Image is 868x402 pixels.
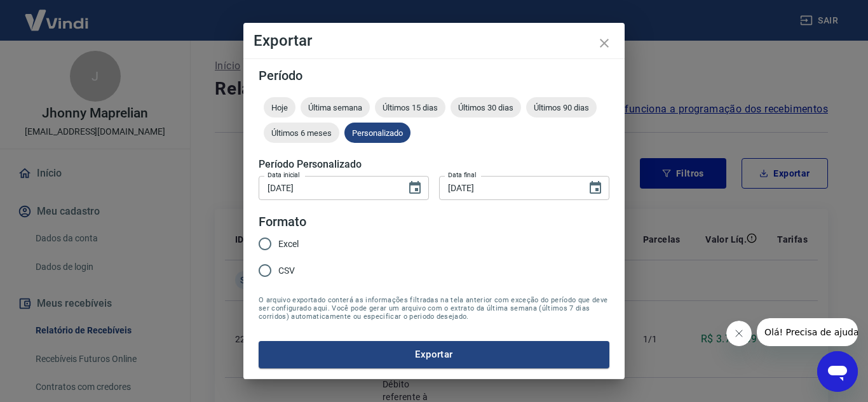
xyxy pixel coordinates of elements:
[278,264,295,278] span: CSV
[259,213,306,231] legend: Formato
[301,103,370,112] span: Última semana
[448,170,477,180] label: Data final
[344,123,410,143] div: Personalizado
[375,103,445,112] span: Últimos 15 dias
[259,69,609,82] h5: Período
[264,103,295,112] span: Hoje
[264,97,295,117] div: Hoje
[268,170,300,180] label: Data inicial
[301,97,370,117] div: Última semana
[259,158,609,171] h5: Período Personalizado
[439,176,578,199] input: DD/MM/YYYY
[726,321,752,346] iframe: Fechar mensagem
[278,238,299,251] span: Excel
[817,351,858,392] iframe: Botão para abrir a janela de mensagens
[451,97,521,117] div: Últimos 30 dias
[254,33,614,48] h4: Exportar
[526,97,597,117] div: Últimos 90 dias
[451,103,521,112] span: Últimos 30 dias
[8,9,107,19] span: Olá! Precisa de ajuda?
[757,318,858,346] iframe: Mensagem da empresa
[583,175,608,201] button: Choose date, selected date is 18 de ago de 2025
[589,28,620,58] button: close
[526,103,597,112] span: Últimos 90 dias
[375,97,445,117] div: Últimos 15 dias
[264,128,339,138] span: Últimos 6 meses
[259,176,397,199] input: DD/MM/YYYY
[259,341,609,368] button: Exportar
[402,175,428,201] button: Choose date, selected date is 1 de ago de 2025
[344,128,410,138] span: Personalizado
[264,123,339,143] div: Últimos 6 meses
[259,296,609,321] span: O arquivo exportado conterá as informações filtradas na tela anterior com exceção do período que ...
